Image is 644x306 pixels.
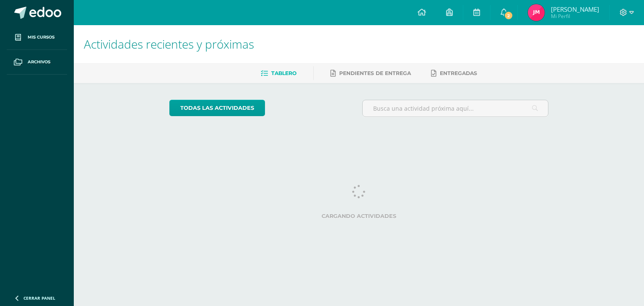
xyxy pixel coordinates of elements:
a: Tablero [261,67,296,80]
span: Archivos [28,59,50,65]
span: [PERSON_NAME] [551,5,599,13]
a: Mis cursos [7,25,67,50]
span: Mi Perfil [551,13,599,20]
span: Entregadas [440,70,477,76]
span: Actividades recientes y próximas [84,36,254,52]
a: Pendientes de entrega [330,67,411,80]
a: Archivos [7,50,67,75]
span: Cerrar panel [23,295,55,301]
img: 6858e211fb986c9fe9688e4a84769b91.png [528,4,545,21]
span: Tablero [271,70,296,76]
span: Pendientes de entrega [339,70,411,76]
label: Cargando actividades [169,213,549,219]
span: 2 [504,11,513,20]
span: Mis cursos [28,34,55,41]
input: Busca una actividad próxima aquí... [363,100,548,117]
a: Entregadas [431,67,477,80]
a: todas las Actividades [169,100,265,116]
